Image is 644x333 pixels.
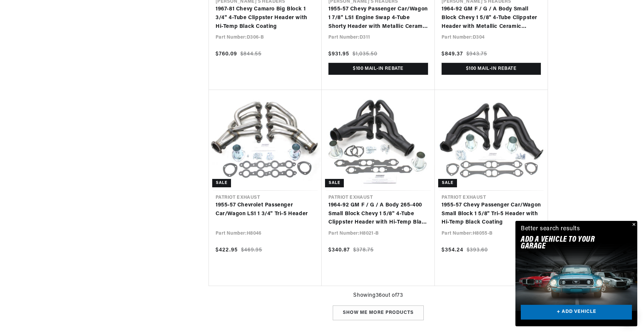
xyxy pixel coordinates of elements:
a: 1964-92 GM F / G / A Body Small Block Chevy 1 5/8" 4-Tube Clippster Header with Metallic Ceramic ... [442,5,541,31]
a: 1964-92 GM F / G / A Body 265-400 Small Block Chevy 1 5/8" 4-Tube Clippster Header with Hi-Temp B... [328,201,428,227]
h2: Add A VEHICLE to your garage [521,236,615,250]
a: + ADD VEHICLE [521,305,632,320]
button: Close [629,221,637,229]
div: Show me more products [333,305,424,321]
a: 1955-57 Chevy Passenger Car/Wagon Small Block 1 5/8" Tri-5 Header with Hi-Temp Black Coating [442,201,541,227]
div: Better search results [521,224,580,234]
span: Showing 36 out of 73 [353,291,403,300]
a: 1955-57 Chevrolet Passenger Car/Wagon LS1 1 3/4" Tri-5 Header [216,201,315,218]
a: 1955-57 Chevy Passenger Car/Wagon 1 7/8" LS1 Engine Swap 4-Tube Shorty Header with Metallic Ceram... [328,5,428,31]
a: 1967-81 Chevy Camaro Big Block 1 3/4" 4-Tube Clippster Header with Hi-Temp Black Coating [216,5,315,31]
